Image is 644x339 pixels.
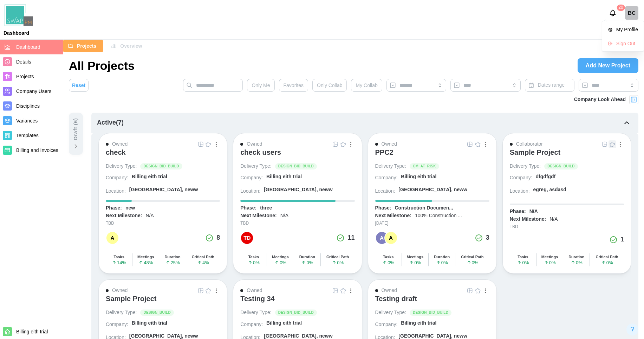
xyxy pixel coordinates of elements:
div: Sign Out [616,41,638,46]
span: Only Me [252,79,270,91]
div: [GEOGRAPHIC_DATA], neww [129,186,198,193]
div: [GEOGRAPHIC_DATA], neww [398,186,467,193]
div: Next Milestone: [375,212,411,219]
img: Grid Icon [602,141,607,147]
img: Empty Star [206,288,211,293]
div: Owned [112,287,128,294]
div: Critical Path [192,255,214,259]
span: Dashboard [16,44,40,50]
img: Grid Icon [198,141,203,147]
span: 0 % [601,260,613,265]
div: Tasks [248,255,259,259]
span: 48 % [138,260,153,265]
div: Critical Path [596,255,618,259]
span: DESIGN_BID_BUILD [278,310,314,315]
div: TBD [106,220,220,227]
span: Billing and Invoices [16,147,58,153]
div: A [376,232,388,244]
div: [DATE] [375,220,489,227]
div: N/A [549,216,558,223]
span: Variances [16,118,38,124]
img: Empty Star [475,141,481,147]
div: Location: [510,188,530,195]
div: check [106,148,126,157]
span: Projects [16,74,34,79]
span: DESIGN_BID_BUILD [278,164,314,169]
div: BC [625,6,638,20]
div: Company: [240,174,263,181]
div: Delivery Type: [106,309,137,316]
span: 0 % [467,260,479,265]
div: Delivery Type: [375,163,406,170]
span: Disciplines [16,103,40,109]
div: Phase: [106,205,122,212]
div: Testing 34 [240,294,274,303]
img: Empty Star [206,141,211,147]
button: Notifications [607,7,619,19]
div: Location: [106,188,126,195]
div: Delivery Type: [510,163,541,170]
div: Collaborator [516,140,543,148]
div: Next Milestone: [510,216,546,223]
div: 3 [486,233,489,243]
div: Delivery Type: [240,163,271,170]
div: Billing eith trial [401,173,436,180]
span: Templates [16,133,39,138]
div: Company: [510,174,532,181]
h1: All Projects [69,58,135,73]
div: [GEOGRAPHIC_DATA], neww [264,186,333,193]
span: 4 % [197,260,209,265]
div: N/A [529,208,538,215]
img: Grid Icon [467,141,473,147]
span: 0 % [571,260,583,265]
div: Location: [240,188,260,195]
div: N/A [280,212,288,219]
span: Only Collab [317,79,342,91]
span: Details [16,59,31,65]
span: DESIGN_BID_BUILD [413,310,448,315]
div: new [125,205,135,212]
div: dfgdfgdf [536,173,556,180]
div: TD [241,232,253,244]
div: egreg, asdasd [533,186,566,193]
div: Owned [247,140,262,148]
span: Projects [77,40,96,52]
div: Company: [375,174,398,181]
div: Duration [299,255,315,259]
a: Open Project Grid [197,287,204,294]
div: Meetings [541,255,558,259]
span: Favorites [284,79,304,91]
div: Billing eith trial [266,173,302,180]
div: Billing eith trial [401,320,436,327]
a: Open Project Grid [332,140,339,148]
div: 1 [620,235,624,245]
div: Tasks [518,255,528,259]
div: Delivery Type: [106,163,137,170]
div: Company: [106,321,128,328]
span: Company Users [16,88,51,94]
div: 8 [216,233,220,243]
img: Project Look Ahead Button [630,96,637,103]
div: Phase: [510,208,526,215]
div: Company Look Ahead [574,96,626,104]
div: Delivery Type: [375,309,406,316]
div: Tasks [383,255,393,259]
a: Open Project Grid [466,140,474,148]
span: 14 % [112,260,126,265]
div: Tasks [113,255,124,259]
img: Empty Star [340,141,346,147]
span: 0 % [517,260,529,265]
div: Duration [164,255,180,259]
div: Owned [382,287,397,294]
img: Grid Icon [333,141,338,147]
div: Critical Path [326,255,349,259]
div: Meetings [406,255,423,259]
img: Empty Star [475,288,481,293]
span: Dates range [538,82,565,88]
div: Duration [434,255,450,259]
div: TBD [240,220,354,227]
span: 0 % [248,260,260,265]
span: 0 % [332,260,344,265]
div: Testing draft [375,294,417,303]
span: DESIGN_BUILD [547,164,574,169]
